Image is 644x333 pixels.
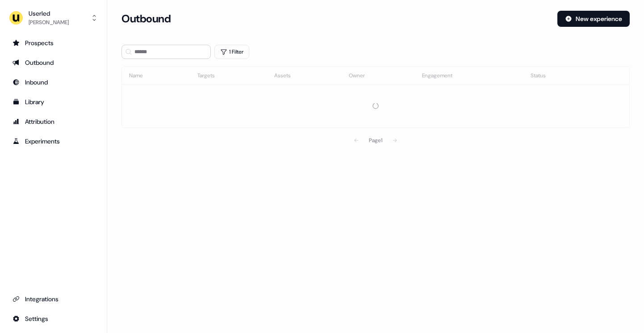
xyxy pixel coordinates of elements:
div: [PERSON_NAME] [29,18,69,27]
a: Go to integrations [7,312,100,326]
button: New experience [557,11,630,27]
h3: Outbound [121,12,171,25]
a: Go to templates [7,95,100,109]
div: Prospects [13,38,94,47]
div: Integrations [13,295,94,303]
a: Go to Inbound [7,75,100,89]
div: Library [13,97,94,106]
div: Settings [13,314,94,323]
a: Go to experiments [7,134,100,148]
a: Go to integrations [7,292,100,306]
div: Attribution [13,117,94,126]
div: Inbound [13,78,94,87]
div: Experiments [13,137,94,146]
div: Userled [29,9,69,18]
a: Go to prospects [7,36,100,50]
button: Userled[PERSON_NAME] [7,7,100,29]
a: Go to attribution [7,114,100,129]
button: 1 Filter [214,45,249,59]
div: Outbound [13,58,94,67]
a: Go to outbound experience [7,55,100,70]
